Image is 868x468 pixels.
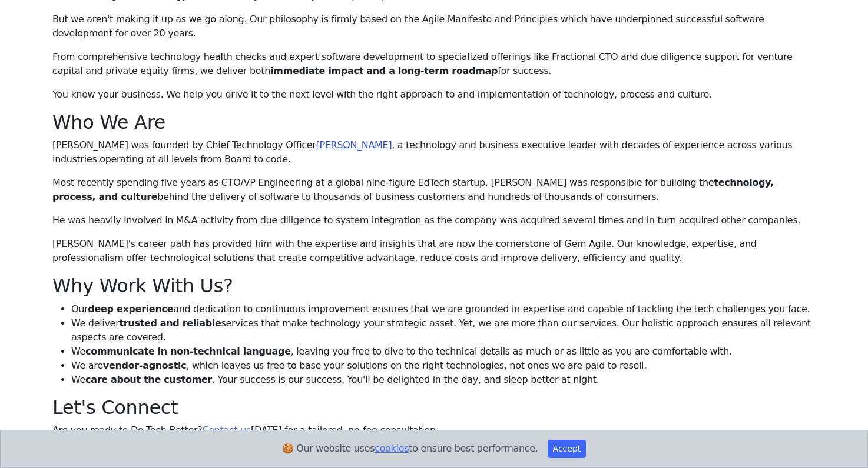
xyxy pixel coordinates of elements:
[88,303,173,315] strong: deep experience
[52,275,816,297] h2: Why Work With Us?
[85,346,291,357] strong: communicate in non-technical language
[85,374,212,385] strong: care about the customer
[119,317,221,329] strong: trusted and reliable
[71,345,816,359] li: We , leaving you free to dive to the technical details as much or as little as you are comfortabl...
[52,88,816,102] p: You know your business. We help you drive it to the next level with the right approach to and imp...
[52,213,816,228] p: He was heavily involved in M&A activity from due diligence to system integration as the company w...
[202,424,251,436] a: Contact us
[52,12,816,41] p: But we aren't making it up as we go along. Our philosophy is firmly based on the Agile Manifesto ...
[103,360,187,371] strong: vendor-agnostic
[52,50,816,78] p: From comprehensive technology health checks and expert software development to specialized offeri...
[316,139,392,151] a: [PERSON_NAME]
[71,316,816,345] li: We deliver services that make technology your strategic asset. Yet, we are more than our services...
[71,302,816,316] li: Our and dedication to continuous improvement ensures that we are grounded in expertise and capabl...
[52,111,816,133] h2: Who We Are
[71,359,816,373] li: We are , which leaves us free to base your solutions on the right technologies, not ones we are p...
[71,373,816,387] li: We . Your success is our success. You'll be delighted in the day, and sleep better at night.
[375,443,409,454] a: cookies
[52,176,816,204] p: Most recently spending five years as CTO/VP Engineering at a global nine-figure EdTech startup, [...
[52,138,816,166] p: [PERSON_NAME] was founded by Chief Technology Officer , a technology and business executive leade...
[548,440,587,458] button: Accept
[52,396,816,419] h2: Let's Connect
[52,423,816,437] p: Are you ready to Do Tech Better? [DATE] for a tailored, no-fee consultation.
[270,65,498,76] strong: immediate impact and a long-term roadmap
[52,237,816,265] p: [PERSON_NAME]'s career path has provided him with the expertise and insights that are now the cor...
